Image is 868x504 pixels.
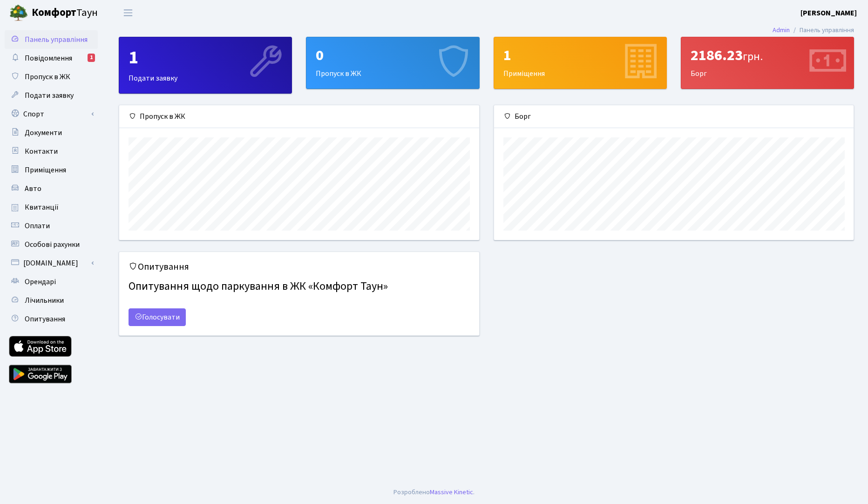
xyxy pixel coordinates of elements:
[393,487,475,497] div: .
[494,105,854,128] div: Борг
[25,314,65,324] span: Опитування
[25,221,50,231] span: Оплати
[116,5,140,20] button: Переключити навігацію
[5,235,98,254] a: Особові рахунки
[5,291,98,310] a: Лічильники
[9,4,28,22] img: logo.png
[306,37,479,89] div: Пропуск в ЖК
[5,161,98,179] a: Приміщення
[5,254,98,272] a: [DOMAIN_NAME]
[5,310,98,328] a: Опитування
[5,68,98,86] a: Пропуск в ЖК
[129,47,282,69] div: 1
[800,7,857,19] a: [PERSON_NAME]
[25,277,56,287] span: Орендарі
[32,5,76,20] b: Комфорт
[5,272,98,291] a: Орендарі
[691,47,844,64] div: 2186.23
[5,105,98,123] a: Спорт
[25,165,66,175] span: Приміщення
[25,53,72,63] span: Повідомлення
[25,128,62,138] span: Документи
[773,25,790,35] a: Admin
[5,86,98,105] a: Подати заявку
[5,179,98,198] a: Авто
[119,37,292,93] div: Подати заявку
[5,198,98,217] a: Квитанції
[393,487,430,497] a: Розроблено
[503,47,657,64] div: 1
[129,261,470,272] h5: Опитування
[494,37,666,89] div: Приміщення
[25,184,41,194] span: Авто
[743,48,763,65] span: грн.
[790,25,854,35] li: Панель управління
[129,276,470,297] h4: Опитування щодо паркування в ЖК «Комфорт Таун»
[5,49,98,68] a: Повідомлення1
[25,239,80,250] span: Особові рахунки
[5,123,98,142] a: Документи
[129,308,186,326] a: Голосувати
[316,47,469,64] div: 0
[88,54,95,62] div: 1
[5,217,98,235] a: Оплати
[25,295,64,306] span: Лічильники
[306,37,479,89] a: 0Пропуск в ЖК
[494,37,667,89] a: 1Приміщення
[32,5,98,21] span: Таун
[759,20,868,40] nav: breadcrumb
[119,37,292,94] a: 1Подати заявку
[800,8,857,18] b: [PERSON_NAME]
[430,487,473,497] a: Massive Kinetic
[5,30,98,49] a: Панель управління
[681,37,854,89] div: Борг
[25,34,88,45] span: Панель управління
[25,90,74,101] span: Подати заявку
[25,146,58,157] span: Контакти
[25,202,59,212] span: Квитанції
[5,142,98,161] a: Контакти
[25,72,70,82] span: Пропуск в ЖК
[119,105,479,128] div: Пропуск в ЖК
